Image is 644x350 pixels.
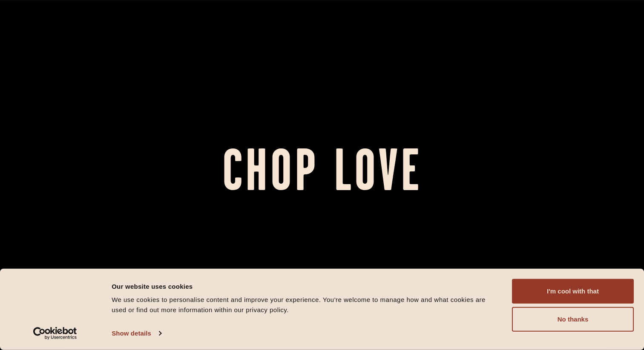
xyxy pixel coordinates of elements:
div: We use cookies to personalise content and improve your experience. You're welcome to manage how a... [112,295,493,315]
a: Usercentrics Cookiebot - opens in a new window [18,327,92,340]
div: Our website uses cookies [112,281,493,291]
button: No thanks [512,307,634,332]
button: I'm cool with that [512,279,634,304]
a: Show details [112,327,161,340]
